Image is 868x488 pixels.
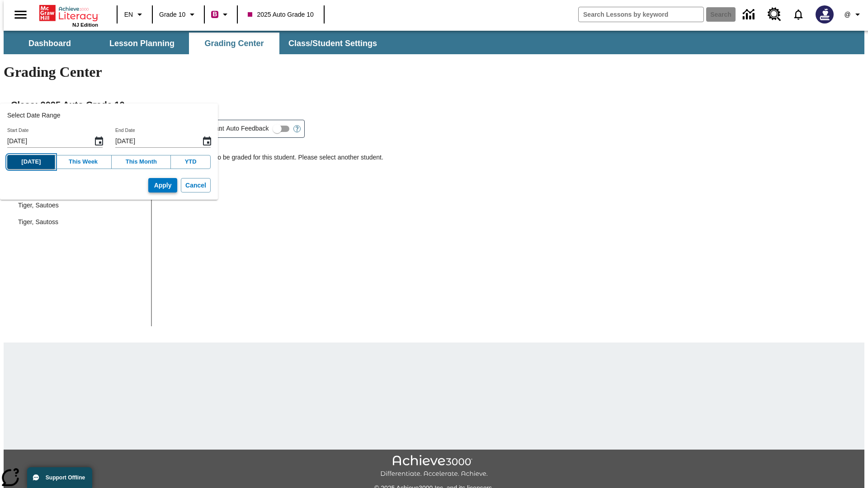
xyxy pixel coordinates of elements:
[787,3,810,26] a: Notifications
[7,111,211,120] h2: Select Date Range
[7,127,28,134] label: Start Date
[4,64,864,80] h1: Grading Center
[226,124,269,133] span: Auto Feedback
[11,214,151,230] div: Tiger, Sautoss
[204,38,264,49] span: Grading Center
[5,33,95,54] button: Dashboard
[189,33,279,54] button: Grading Center
[148,178,177,193] button: Apply
[120,6,149,23] button: Language: EN, Select a language
[11,197,151,214] div: Tiger, Sautoes
[109,38,175,49] span: Lesson Planning
[170,155,211,169] button: YTD
[39,4,98,22] a: Home
[290,120,304,137] button: Open Help for Writing Assistant
[4,31,864,54] div: SubNavbar
[198,132,216,150] button: End Date, Choose date, October 10, 2025, Selected
[115,127,135,134] label: End Date
[208,6,234,23] button: Boost Class color is violet red. Change class color
[7,1,34,28] button: Open side menu
[11,98,857,112] h2: Class : 2025 Auto Grade 10
[111,155,171,169] button: This Month
[18,217,58,227] div: Tiger, Sautoss
[288,38,377,49] span: Class/Student Settings
[762,2,787,27] a: Resource Center, Will open in new tab
[97,33,187,54] button: Lesson Planning
[159,10,185,19] span: Grade 10
[579,7,703,22] input: search field
[7,155,55,169] button: [DATE]
[28,38,71,49] span: Dashboard
[281,33,384,54] button: Class/Student Settings
[4,33,385,54] div: SubNavbar
[737,2,762,27] a: Data Center
[90,132,108,150] button: Start Date, Choose date, October 10, 2025, Selected
[72,22,98,28] span: NJ Edition
[167,153,857,169] p: There is no work to be graded for this student. Please select another student.
[844,10,850,19] span: @
[18,201,59,210] div: Tiger, Sautoes
[839,6,868,23] button: Profile/Settings
[212,9,217,20] span: B
[380,455,488,478] img: Achieve3000 Differentiate Accelerate Achieve
[156,6,201,23] button: Grade: Grade 10, Select a grade
[810,3,839,26] button: Select a new avatar
[46,474,85,481] span: Support Offline
[39,3,98,28] div: Home
[248,10,313,19] span: 2025 Auto Grade 10
[55,155,112,169] button: This Week
[27,467,92,488] button: Support Offline
[816,5,834,23] img: Avatar
[124,10,133,19] span: EN
[181,178,211,193] button: Cancel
